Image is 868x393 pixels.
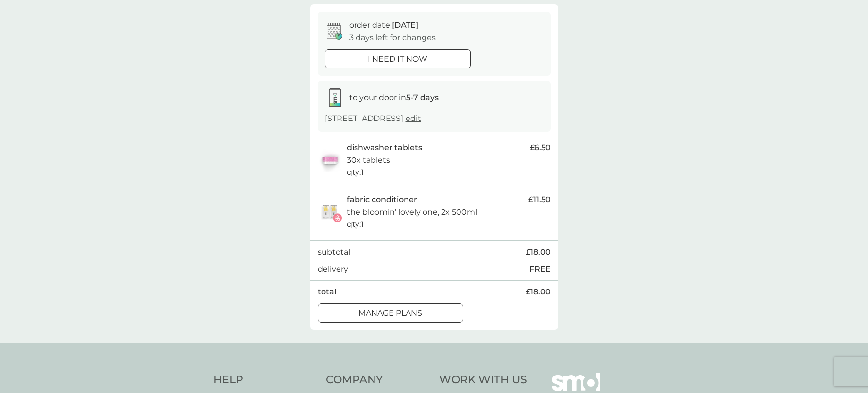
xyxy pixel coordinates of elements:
p: order date [349,19,418,32]
p: qty : 1 [347,166,364,179]
span: £11.50 [528,193,551,206]
p: [STREET_ADDRESS] [325,112,421,125]
p: fabric conditioner [347,193,417,206]
button: i need it now [325,49,471,68]
p: FREE [529,263,551,275]
span: [DATE] [392,20,418,30]
p: total [318,286,336,298]
span: to your door in [349,93,439,102]
a: edit [406,114,421,123]
p: manage plans [358,307,422,320]
p: dishwasher tablets [347,141,422,154]
button: manage plans [318,303,463,323]
span: £18.00 [526,286,551,298]
span: £18.00 [526,246,551,258]
p: i need it now [368,53,427,66]
span: £6.50 [530,141,551,154]
h4: Company [326,373,429,388]
p: 3 days left for changes [349,32,436,44]
h4: Help [213,373,317,388]
p: delivery [318,263,348,275]
p: the bloomin’ lovely one, 2x 500ml [347,206,477,219]
p: subtotal [318,246,350,258]
strong: 5-7 days [406,93,439,102]
p: qty : 1 [347,218,364,231]
h4: Work With Us [439,373,527,388]
p: 30x tablets [347,154,390,167]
